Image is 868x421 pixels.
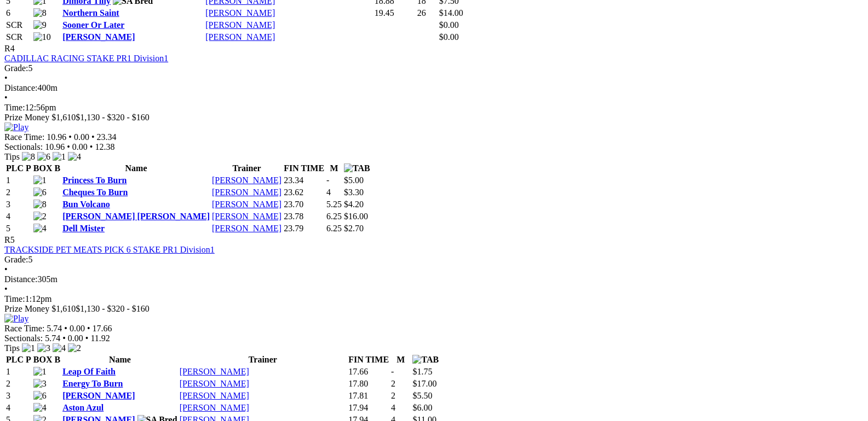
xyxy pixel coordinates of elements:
a: [PERSON_NAME] [212,224,281,233]
span: • [4,93,8,102]
img: 1 [53,152,66,162]
img: 1 [33,176,47,185]
span: 12.38 [95,142,114,151]
a: Aston Azul [62,403,104,412]
span: • [68,132,72,142]
text: - [326,176,329,185]
img: Play [4,122,28,132]
span: $1.75 [412,367,432,376]
span: Tips [4,152,20,161]
td: SCR [5,32,32,43]
img: TAB [344,163,370,173]
span: • [4,284,8,294]
span: $5.00 [344,176,364,185]
img: 1 [22,343,35,353]
img: 10 [33,32,51,42]
span: 5.74 [47,324,62,333]
img: 9 [33,20,47,30]
a: [PERSON_NAME] [205,20,275,30]
span: $14.00 [439,8,463,17]
span: • [64,324,67,333]
span: Grade: [4,255,28,264]
a: [PERSON_NAME] [212,188,281,197]
img: 8 [22,152,35,162]
div: Prize Money $1,610 [4,304,864,314]
div: Prize Money $1,610 [4,113,864,122]
img: 6 [37,152,50,162]
td: 17.66 [348,366,389,377]
td: 4 [5,402,32,413]
span: Race Time: [4,132,44,142]
div: 305m [4,274,864,284]
th: Trainer [211,163,282,174]
span: $16.00 [344,212,368,221]
text: 6.25 [326,212,342,221]
th: Name [62,354,178,365]
div: 12:56pm [4,103,864,113]
a: Leap Of Faith [62,367,116,376]
img: 4 [68,152,81,162]
span: • [87,324,90,333]
td: SCR [5,20,32,31]
td: 23.70 [283,199,325,210]
text: 5.25 [326,200,342,209]
span: PLC [6,355,24,364]
text: 4 [326,188,331,197]
span: $1,130 - $320 - $160 [76,113,150,122]
td: 23.62 [283,187,325,198]
a: [PERSON_NAME] [205,32,275,42]
img: 4 [33,224,47,233]
div: 5 [4,255,864,265]
span: Sectionals: [4,334,43,343]
th: FIN TIME [283,163,325,174]
span: 5.74 [45,334,60,343]
a: Dell Mister [62,224,105,233]
a: [PERSON_NAME] [PERSON_NAME] [62,212,210,221]
img: 8 [33,8,47,18]
span: 0.00 [72,142,88,151]
span: • [4,265,8,274]
span: 17.66 [93,324,112,333]
td: 19.45 [374,8,416,19]
th: M [390,354,411,365]
a: [PERSON_NAME] [212,200,281,209]
a: Cheques To Burn [62,188,128,197]
span: $3.30 [344,188,364,197]
a: [PERSON_NAME] [212,176,281,185]
span: BOX [33,163,53,173]
img: 2 [68,343,81,353]
text: 2 [391,379,395,388]
span: R4 [4,44,15,53]
td: 5 [5,223,32,234]
span: Time: [4,103,25,112]
span: Race Time: [4,324,44,333]
text: 26 [417,8,426,17]
text: 6.25 [326,224,342,233]
th: M [326,163,342,174]
a: Northern Saint [62,8,119,17]
td: 17.80 [348,378,389,389]
td: 4 [5,211,32,222]
span: PLC [6,163,24,173]
span: • [62,334,66,343]
td: 2 [5,378,32,389]
img: 6 [33,391,47,401]
td: 3 [5,390,32,401]
a: Sooner Or Later [62,20,124,30]
th: Name [62,163,210,174]
span: Sectionals: [4,142,43,151]
img: 8 [33,200,47,209]
text: 2 [391,391,395,400]
span: 0.00 [74,132,89,142]
span: $0.00 [439,20,459,30]
td: 1 [5,366,32,377]
span: • [91,132,95,142]
text: 4 [391,403,395,412]
span: $17.00 [412,379,436,388]
span: B [54,163,60,173]
span: $1,130 - $320 - $160 [76,304,150,313]
div: 1:12pm [4,294,864,304]
a: [PERSON_NAME] [180,403,249,412]
span: 10.96 [47,132,66,142]
div: 5 [4,63,864,73]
